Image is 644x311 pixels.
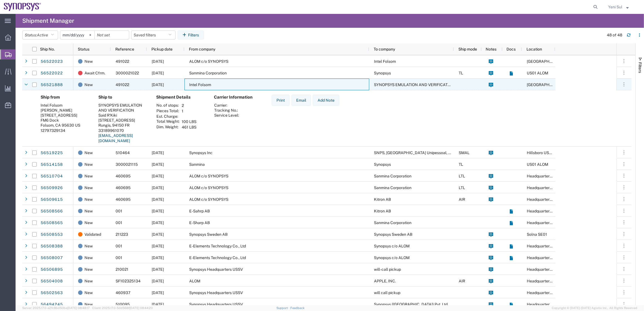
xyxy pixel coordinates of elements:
span: Headquarters USSV [527,220,563,225]
span: New [84,159,93,170]
span: Sanmina Corporation [374,185,411,190]
span: 460695 [116,197,131,202]
th: Pieces Total: [156,108,180,114]
span: Hyderabad IN09 [527,59,576,64]
span: Headquarters USSV [527,209,563,213]
a: 56521888 [40,81,63,89]
input: Not set [95,31,129,39]
span: 001 [116,244,122,248]
span: 08/18/2025 [152,185,164,190]
span: Sanmina [189,162,205,167]
h4: Ship to [98,95,147,100]
span: Hillsboro US03 [527,151,554,155]
span: Synopsys Headquarters USSV [189,290,243,295]
span: 08/15/2025 [152,290,164,295]
span: Active [37,33,48,37]
td: 461 LBS [180,124,198,130]
span: Headquarters USSV [527,290,563,295]
span: New [84,182,93,194]
span: 460937 [116,290,130,295]
span: Ship No. [40,47,55,51]
button: Add Note [313,95,339,106]
span: Pickup date [151,47,173,51]
span: TL [459,162,463,167]
span: Sanmina Corporation [374,220,411,225]
span: 08/15/2025 [152,267,164,272]
span: [DATE] 08:48:17 [67,306,90,310]
span: New [84,252,93,264]
button: Print [272,95,289,106]
div: [STREET_ADDRESS] [41,113,89,118]
span: SMAL [459,151,470,155]
span: TL [459,71,463,75]
span: 001 [116,255,122,260]
span: Await Cfrm. [84,67,105,79]
span: Notes [486,47,496,51]
span: will call pickup [374,290,400,295]
span: Sanmina Corporation [374,174,411,178]
button: Filters [178,31,204,39]
div: 33189961070 [98,128,147,133]
span: will-call pickup [374,267,401,272]
span: Docs [507,47,516,51]
span: 08/18/2025 [152,151,164,155]
span: Kitron AB [374,209,391,213]
a: Support [276,306,290,310]
button: Status:Active [22,31,58,39]
span: E-Elements Technology Co., Ltd [189,244,246,248]
span: 08/19/2025 [152,209,164,213]
span: Client: 2025.17.0-5dd568f [92,306,153,310]
span: US01 ALOM [527,162,548,167]
span: 08/20/2025 [152,302,164,307]
span: 211223 [116,232,128,237]
div: SYNOPSYS EMULATION AND VERIFICATION [98,103,147,113]
span: Synopsys [374,71,391,75]
th: Est. Charge: [156,114,180,119]
span: New [84,56,93,67]
span: Intel Folsom [374,59,396,64]
span: Headquarters USSV [527,185,563,190]
span: 08/19/2025 [152,220,164,225]
span: Headquarters USSV [527,267,563,272]
span: 08/18/2025 [152,174,164,178]
span: Location [526,47,542,51]
th: Dim. Weight: [156,124,180,130]
span: 08/18/2025 [152,279,164,283]
th: Carrier: [214,103,239,108]
span: 08/17/2025 [152,82,164,87]
span: 08/15/2025 [152,162,164,167]
span: Headquarters USSV [527,197,563,202]
input: Not set [60,31,94,39]
a: 56522023 [40,57,63,66]
span: Hyderabad IN09 [527,82,576,87]
span: Synopsys (India) Pvt. Ltd. [374,302,448,307]
span: 001 [116,220,122,225]
span: 08/15/2025 [152,255,164,260]
span: Yeni Sul [608,4,622,10]
span: New [84,147,93,159]
span: 08/15/2025 [152,244,164,248]
span: New [84,194,93,205]
div: 12797329134 [41,128,89,133]
th: Service Level: [214,113,239,118]
div: 48 of 48 [607,32,622,38]
span: Synopsys Headquarters USSV [189,267,243,272]
span: ALOM c/o SYNOPSYS [189,197,228,202]
span: Copyright © [DATE]-[DATE] Agistix Inc., All Rights Reserved [552,306,637,310]
th: No. of stops: [156,103,180,108]
span: New [84,170,93,182]
span: Synopsys c/o ALOM [374,255,410,260]
span: New [84,299,93,310]
span: New [84,240,93,252]
div: Rungis, 94150 FR [98,123,147,128]
span: E-Sharp AB [189,220,210,225]
span: 510464 [116,151,130,155]
span: ALOM c/o SYNOPSYS [189,59,228,64]
img: logo [4,3,41,11]
span: Sanmina Corporation [189,71,227,75]
div: Intel Folsom [41,103,89,108]
span: Synopsys Sweden AB [189,232,228,237]
span: Status [78,47,89,51]
span: 08/15/2025 [152,232,164,237]
span: 210021 [116,267,128,272]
